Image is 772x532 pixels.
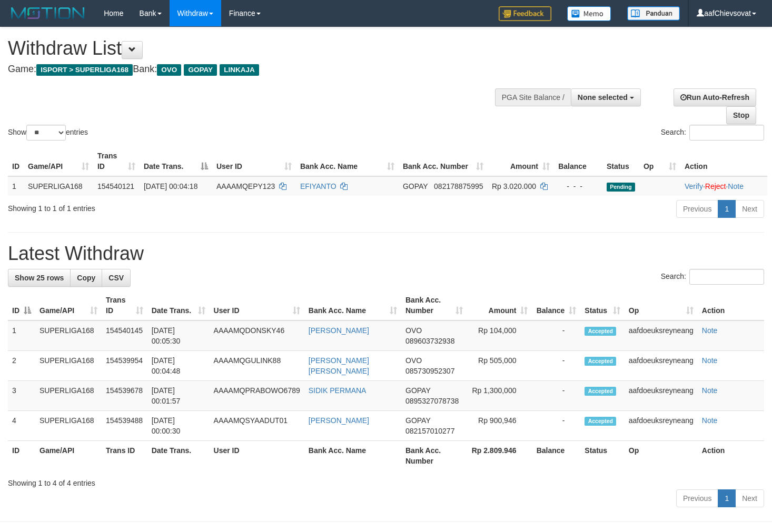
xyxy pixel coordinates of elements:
td: aafdoeuksreyneang [625,411,698,441]
span: Copy 089603732938 to clipboard [405,337,454,345]
img: panduan.png [627,6,680,21]
th: Amount: activate to sort column ascending [467,290,532,320]
span: Copy 082178875995 to clipboard [434,182,483,190]
td: - [532,320,580,351]
th: Bank Acc. Name [304,441,401,471]
td: SUPERLIGA168 [35,320,102,351]
td: 1 [8,320,35,351]
span: Show 25 rows [15,274,64,282]
th: Balance [532,441,580,471]
span: ISPORT > SUPERLIGA168 [36,64,133,76]
th: Action [680,146,767,176]
a: EFIYANTO [300,182,336,190]
span: Rp 3.020.000 [492,182,536,190]
a: Run Auto-Refresh [674,88,756,106]
td: 4 [8,411,35,441]
a: Note [702,386,718,395]
a: Copy [70,269,102,287]
span: Pending [607,183,635,192]
h1: Latest Withdraw [8,243,764,264]
a: [PERSON_NAME] [PERSON_NAME] [309,356,369,375]
td: [DATE] 00:04:48 [147,351,210,381]
td: AAAAMQPRABOWO6789 [210,381,304,411]
a: 1 [718,489,736,507]
th: User ID: activate to sort column ascending [212,146,296,176]
th: Balance [554,146,602,176]
th: Bank Acc. Number: activate to sort column ascending [399,146,488,176]
td: Rp 900,946 [467,411,532,441]
th: Date Trans.: activate to sort column ascending [147,290,210,320]
a: Previous [676,489,718,507]
img: MOTION_logo.png [8,5,88,21]
th: Bank Acc. Number: activate to sort column ascending [401,290,467,320]
span: 154540121 [97,182,134,190]
a: SIDIK PERMANA [309,386,367,395]
th: Op: activate to sort column ascending [639,146,680,176]
span: Accepted [585,327,616,336]
th: ID: activate to sort column descending [8,290,35,320]
span: AAAAMQEPY123 [216,182,275,190]
span: CSV [108,274,124,282]
td: [DATE] 00:00:30 [147,411,210,441]
img: Button%20Memo.svg [567,6,611,21]
span: GOPAY [405,416,430,425]
td: Rp 104,000 [467,320,532,351]
td: SUPERLIGA168 [35,381,102,411]
th: Date Trans.: activate to sort column descending [140,146,212,176]
th: Date Trans. [147,441,210,471]
span: OVO [157,64,181,76]
select: Showentries [26,125,66,140]
td: 154540145 [102,320,147,351]
td: 154539678 [102,381,147,411]
span: GOPAY [184,64,217,76]
span: Copy 082157010277 to clipboard [405,427,454,435]
th: ID [8,146,24,176]
div: PGA Site Balance / [495,88,571,106]
label: Show entries [8,125,88,140]
td: 154539488 [102,411,147,441]
th: Status: activate to sort column ascending [580,290,624,320]
span: GOPAY [403,182,428,190]
th: Trans ID [102,441,147,471]
th: Game/API: activate to sort column ascending [35,290,102,320]
a: Note [702,326,718,335]
th: User ID: activate to sort column ascending [210,290,304,320]
a: 1 [718,200,736,218]
th: Op: activate to sort column ascending [625,290,698,320]
th: Bank Acc. Number [401,441,467,471]
span: [DATE] 00:04:18 [144,182,197,190]
td: 2 [8,351,35,381]
a: [PERSON_NAME] [309,326,369,335]
td: aafdoeuksreyneang [625,351,698,381]
span: Accepted [585,417,616,426]
span: OVO [405,326,422,335]
td: 3 [8,381,35,411]
th: Action [698,290,764,320]
td: [DATE] 00:01:57 [147,381,210,411]
th: Amount: activate to sort column ascending [488,146,554,176]
td: SUPERLIGA168 [35,351,102,381]
a: Note [702,416,718,425]
td: AAAAMQSYAADUT01 [210,411,304,441]
a: Next [735,200,764,218]
label: Search: [661,269,764,285]
a: CSV [102,269,131,287]
th: Rp 2.809.946 [467,441,532,471]
th: Balance: activate to sort column ascending [532,290,580,320]
div: Showing 1 to 1 of 1 entries [8,199,314,214]
td: SUPERLIGA168 [35,411,102,441]
a: Next [735,489,764,507]
a: Verify [685,182,703,190]
th: Game/API [35,441,102,471]
span: Copy [77,274,95,282]
a: [PERSON_NAME] [309,416,369,425]
span: Copy 085730952307 to clipboard [405,367,454,375]
td: Rp 1,300,000 [467,381,532,411]
td: · · [680,176,767,196]
th: Trans ID: activate to sort column ascending [93,146,140,176]
td: aafdoeuksreyneang [625,320,698,351]
a: Note [702,356,718,365]
td: [DATE] 00:05:30 [147,320,210,351]
label: Search: [661,125,764,140]
td: 154539954 [102,351,147,381]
